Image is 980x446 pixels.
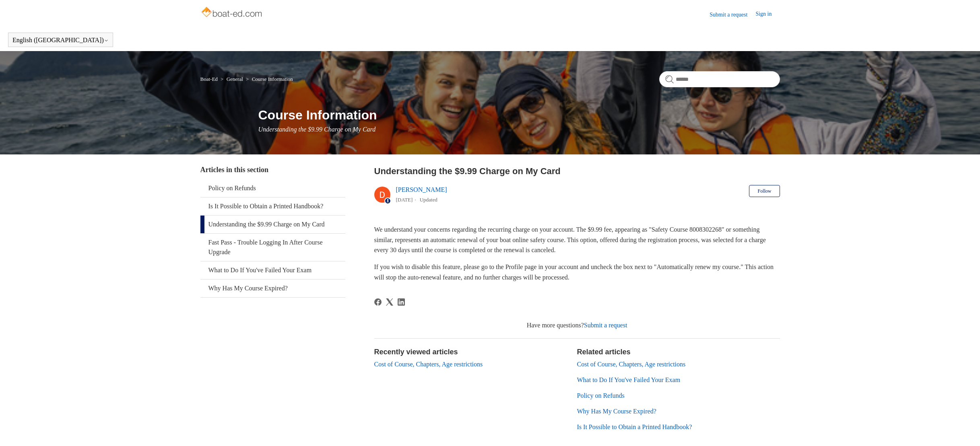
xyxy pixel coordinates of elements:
h1: Course Information [258,105,780,125]
svg: Share this page on LinkedIn [398,298,405,306]
li: Boat-Ed [200,76,219,82]
a: Submit a request [710,10,755,19]
a: Is It Possible to Obtain a Printed Handbook? [577,423,692,430]
p: We understand your concerns regarding the recurring charge on your account. The $9.99 fee, appear... [374,224,780,255]
a: [PERSON_NAME] [396,186,447,193]
h2: Recently viewed articles [374,347,569,358]
li: Course Information [244,76,293,82]
a: Boat-Ed [200,76,218,82]
a: LinkedIn [398,298,405,306]
a: Cost of Course, Chapters, Age restrictions [577,361,686,368]
button: Follow Article [749,185,780,197]
div: Live chat [953,419,974,440]
a: Submit a request [584,322,627,329]
a: X Corp [386,298,393,306]
input: Search [659,71,780,87]
time: 03/01/2024, 14:29 [396,197,413,203]
li: General [219,76,244,82]
a: What to Do If You've Failed Your Exam [200,261,345,279]
svg: Share this page on X Corp [386,298,393,306]
h2: Related articles [577,347,780,358]
a: Course Information [252,76,293,82]
a: Why Has My Course Expired? [577,408,656,415]
a: Facebook [374,298,382,306]
a: Is It Possible to Obtain a Printed Handbook? [200,197,345,215]
a: Cost of Course, Chapters, Age restrictions [374,361,483,368]
a: Policy on Refunds [200,179,345,197]
a: Understanding the $9.99 Charge on My Card [200,216,345,233]
a: What to Do If You've Failed Your Exam [577,376,681,383]
p: If you wish to disable this feature, please go to the Profile page in your account and uncheck th... [374,262,780,282]
button: English ([GEOGRAPHIC_DATA]) [12,37,109,44]
div: Have more questions? [374,321,780,330]
a: Sign in [755,10,780,19]
svg: Share this page on Facebook [374,298,382,306]
a: Policy on Refunds [577,392,625,399]
li: Updated [420,197,437,203]
a: Why Has My Course Expired? [200,280,345,297]
h2: Understanding the $9.99 Charge on My Card [374,164,780,178]
img: Boat-Ed Help Center home page [200,5,264,21]
a: Fast Pass - Trouble Logging In After Course Upgrade [200,234,345,261]
span: Understanding the $9.99 Charge on My Card [258,126,376,133]
span: Articles in this section [200,166,268,174]
a: General [227,76,243,82]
